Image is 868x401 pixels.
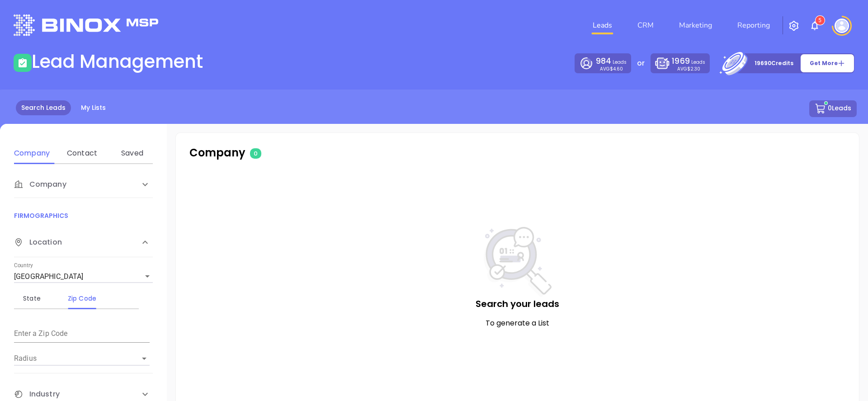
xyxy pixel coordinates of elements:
[250,148,261,159] span: 0
[634,16,657,34] a: CRM
[64,293,100,304] div: Zip Code
[755,59,793,68] p: 19690 Credits
[64,148,100,159] div: Contact
[14,148,50,159] div: Company
[14,269,153,284] div: [GEOGRAPHIC_DATA]
[138,352,151,365] button: Open
[14,171,153,198] div: Company
[610,66,623,72] span: $4.60
[484,227,552,297] img: NoSearch
[835,19,849,33] img: user
[14,228,153,257] div: Location
[596,56,611,66] span: 984
[14,263,33,269] label: Country
[14,293,50,304] div: State
[14,179,66,190] span: Company
[589,16,616,34] a: Leads
[32,51,203,72] h1: Lead Management
[637,58,645,69] p: or
[818,17,821,24] span: 5
[14,211,153,221] p: FIRMOGRAPHICS
[600,67,623,71] p: AVG
[189,145,413,161] p: Company
[677,67,700,71] p: AVG
[675,16,716,34] a: Marketing
[194,318,841,329] p: To generate a List
[14,14,158,36] img: logo
[194,297,841,311] p: Search your leads
[672,56,689,66] span: 1969
[14,389,60,400] span: Industry
[734,16,774,34] a: Reporting
[816,16,825,25] sup: 5
[14,237,62,248] span: Location
[809,100,857,117] button: 0Leads
[114,148,150,159] div: Saved
[788,20,799,31] img: iconSetting
[596,56,627,67] p: Leads
[16,100,71,115] a: Search Leads
[672,56,705,67] p: Leads
[809,20,820,31] img: iconNotification
[75,100,111,115] a: My Lists
[800,54,854,73] button: Get More
[687,66,700,72] span: $2.30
